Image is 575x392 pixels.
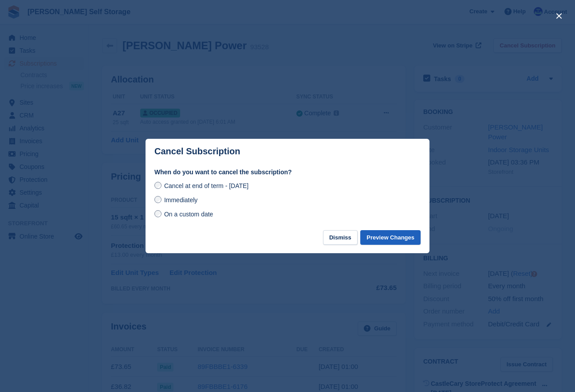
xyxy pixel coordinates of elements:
[154,196,161,203] input: Immediately
[164,182,248,189] span: Cancel at end of term - [DATE]
[323,230,358,245] button: Dismiss
[154,182,161,189] input: Cancel at end of term - [DATE]
[154,210,161,217] input: On a custom date
[154,146,240,157] p: Cancel Subscription
[154,168,421,177] label: When do you want to cancel the subscription?
[164,211,213,218] span: On a custom date
[552,9,566,23] button: close
[164,196,197,204] span: Immediately
[360,230,421,245] button: Preview Changes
